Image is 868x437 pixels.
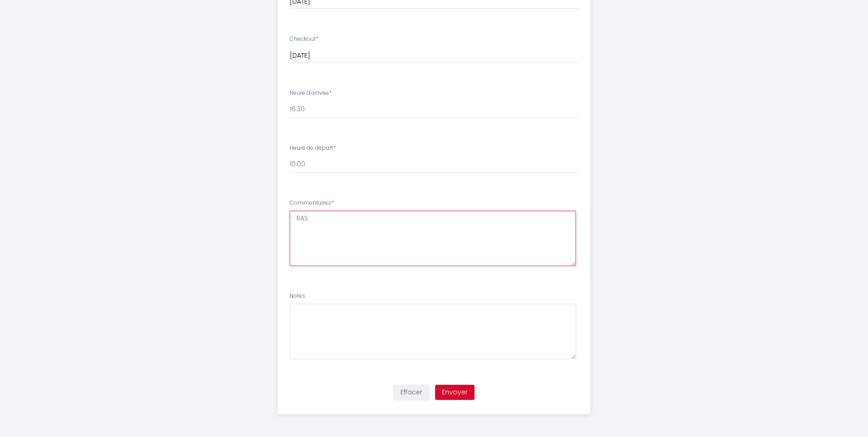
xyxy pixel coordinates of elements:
label: Heure de départ [290,144,336,153]
label: Notes [290,292,305,300]
button: Envoyer [435,385,474,400]
button: Effacer [394,385,429,400]
label: Commentaires [290,199,334,208]
label: Heure d'arrivée [290,89,332,98]
label: Checkout [290,35,318,44]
